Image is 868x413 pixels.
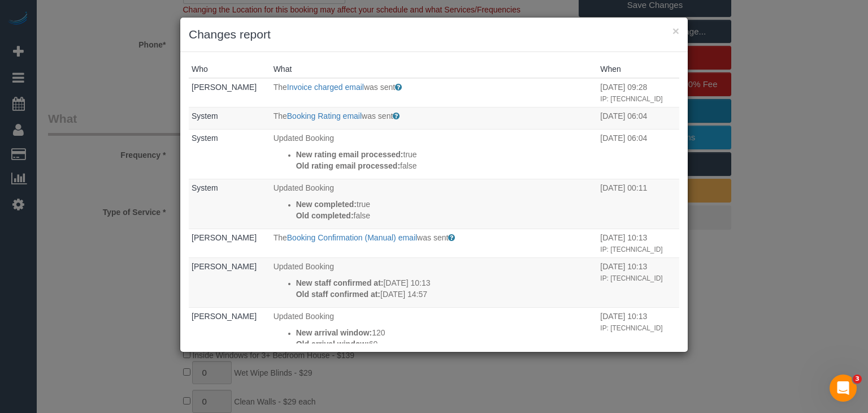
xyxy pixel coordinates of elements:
[296,149,595,160] p: true
[296,339,369,349] strong: Old arrival window:
[296,328,372,337] strong: New arrival window:
[597,130,679,179] td: When
[189,61,271,78] th: Who
[192,262,257,271] a: [PERSON_NAME]
[271,130,598,179] td: What
[296,210,595,221] p: false
[830,375,857,402] iframe: Intercom live chat
[296,200,357,209] strong: New completed:
[296,277,595,289] p: [DATE] 10:13
[271,78,598,107] td: What
[364,83,395,92] span: was sent
[271,229,598,258] td: What
[274,111,287,121] span: The
[296,278,384,287] strong: New staff confirmed at:
[274,83,287,92] span: The
[271,179,598,229] td: What
[192,111,218,121] a: System
[600,324,662,332] small: IP: [TECHNICAL_ID]
[189,258,271,308] td: Who
[274,233,287,242] span: The
[600,246,662,253] small: IP: [TECHNICAL_ID]
[189,130,271,179] td: Who
[180,18,688,352] sui-modal: Changes report
[417,233,448,242] span: was sent
[192,312,257,321] a: [PERSON_NAME]
[192,134,218,143] a: System
[296,160,595,171] p: false
[189,308,271,358] td: Who
[296,289,595,300] p: [DATE] 14:57
[274,183,334,192] span: Updated Booking
[296,290,380,299] strong: Old staff confirmed at:
[192,83,257,92] a: [PERSON_NAME]
[597,229,679,258] td: When
[192,233,257,242] a: [PERSON_NAME]
[274,312,334,321] span: Updated Booking
[853,375,862,384] span: 3
[189,78,271,107] td: Who
[287,83,364,92] a: Invoice charged email
[271,107,598,130] td: What
[189,26,679,43] h3: Changes report
[296,211,354,220] strong: Old completed:
[600,95,662,103] small: IP: [TECHNICAL_ID]
[597,61,679,78] th: When
[189,107,271,130] td: Who
[597,107,679,130] td: When
[287,233,417,242] a: Booking Confirmation (Manual) email
[600,274,662,282] small: IP: [TECHNICAL_ID]
[597,308,679,358] td: When
[192,183,218,192] a: System
[287,111,362,121] a: Booking Rating email
[189,229,271,258] td: Who
[597,78,679,107] td: When
[296,327,595,338] p: 120
[597,179,679,229] td: When
[274,134,334,143] span: Updated Booking
[296,150,403,159] strong: New rating email processed:
[362,111,393,121] span: was sent
[271,61,598,78] th: What
[296,199,595,210] p: true
[271,308,598,358] td: What
[296,161,400,170] strong: Old rating email processed:
[672,25,679,37] button: ×
[271,258,598,308] td: What
[274,262,334,271] span: Updated Booking
[296,338,595,350] p: 60
[597,258,679,308] td: When
[189,179,271,229] td: Who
